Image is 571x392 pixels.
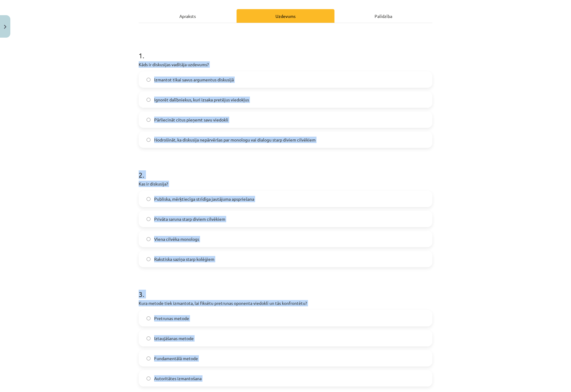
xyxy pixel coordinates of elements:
[237,9,334,23] div: Uzdevums
[154,117,228,123] span: Pārliecināt citus pieņemt savu viedokli
[154,355,198,362] span: Fundamentālā metode
[147,356,151,360] input: Fundamentālā metode
[147,78,151,82] input: Izmantot tikai savus argumentus diskusijā
[154,335,194,342] span: Iztaujāšanas metode
[154,256,214,262] span: Rakstiska saziņa starp kolēģiem
[139,300,432,306] p: Kura metode tiek izmantota, lai fiksētu pretrunas oponenta viedoklī un tās konfrontētu?
[334,9,432,23] div: Palīdzība
[147,197,151,201] input: Publiska, mērķtiecīga strīdīga jautājuma apspriešana
[147,237,151,241] input: Viena cilvēka monologs
[147,316,151,320] input: Pretrunas metode
[147,118,151,122] input: Pārliecināt citus pieņemt savu viedokli
[139,9,237,23] div: Apraksts
[4,25,6,29] img: icon-close-lesson-0947bae3869378f0d4975bcd49f059093ad1ed9edebbc8119c70593378902aed.svg
[147,377,151,380] input: Autoritātes izmantošana
[147,257,151,261] input: Rakstiska saziņa starp kolēģiem
[147,217,151,221] input: Privāta saruna starp diviem cilvēkiem
[154,137,316,143] span: Nodrošināt, ka diskusija nepārvēršas par monologu vai dialogu starp diviem cilvēkiem
[154,97,249,103] span: Ignorēt dalībniekus, kuri izsaka pretējus viedokļus
[154,216,225,222] span: Privāta saruna starp diviem cilvēkiem
[154,196,254,202] span: Publiska, mērķtiecīga strīdīga jautājuma apspriešana
[154,375,202,382] span: Autoritātes izmantošana
[139,160,432,179] h1: 2 .
[147,138,151,142] input: Nodrošināt, ka diskusija nepārvēršas par monologu vai dialogu starp diviem cilvēkiem
[154,315,189,322] span: Pretrunas metode
[139,279,432,298] h1: 3 .
[147,336,151,340] input: Iztaujāšanas metode
[139,181,432,187] p: Kas ir diskusija?
[154,236,199,242] span: Viena cilvēka monologs
[154,77,234,83] span: Izmantot tikai savus argumentus diskusijā
[139,61,432,68] p: Kāds ir diskusijas vadītāja uzdevums?
[147,98,151,102] input: Ignorēt dalībniekus, kuri izsaka pretējus viedokļus
[139,41,432,60] h1: 1 .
